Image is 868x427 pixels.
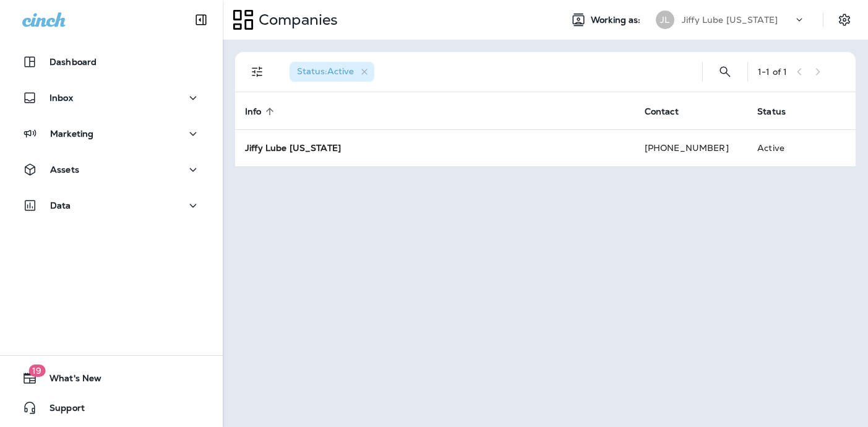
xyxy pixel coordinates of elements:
span: Status [757,106,786,117]
p: Data [50,201,71,210]
span: Working as: [591,15,643,25]
span: Contact [645,106,679,117]
button: Support [12,395,210,420]
button: Assets [12,157,210,182]
button: Collapse Sidebar [184,7,218,32]
button: 19What's New [12,366,210,390]
p: Dashboard [49,57,97,67]
div: JL [656,11,674,29]
span: Status : Active [297,66,354,77]
strong: Jiffy Lube [US_STATE] [245,142,341,153]
span: Info [245,106,262,117]
span: Status [757,106,802,117]
span: Support [37,403,85,418]
span: 19 [28,364,45,377]
p: Marketing [50,129,93,139]
button: Settings [833,9,856,31]
button: Data [12,193,210,218]
button: Marketing [12,121,210,146]
span: Info [245,106,278,117]
td: [PHONE_NUMBER] [635,129,747,166]
button: Inbox [12,85,210,110]
div: 1 - 1 of 1 [758,67,787,77]
button: Dashboard [12,50,210,74]
button: Filters [245,59,270,84]
td: Active [747,129,815,166]
p: Jiffy Lube [US_STATE] [682,15,778,25]
span: What's New [37,373,101,388]
button: Search Companies [713,59,737,84]
div: Status:Active [290,62,374,82]
p: Companies [254,11,338,29]
span: Contact [645,106,695,117]
p: Inbox [49,93,73,103]
p: Assets [50,165,79,175]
